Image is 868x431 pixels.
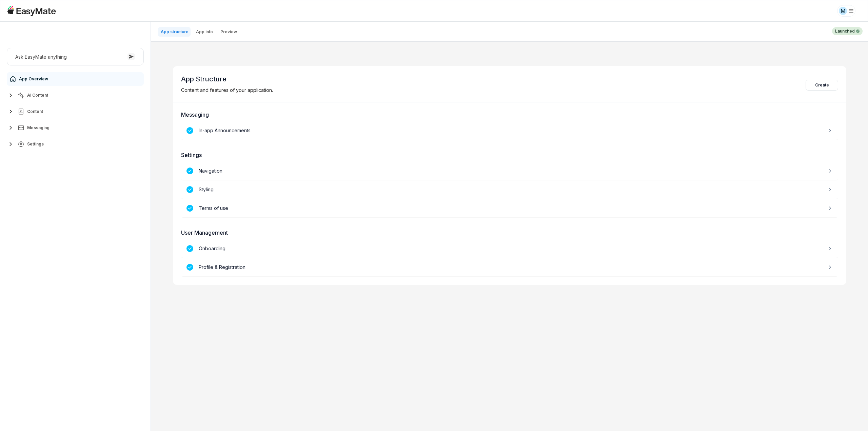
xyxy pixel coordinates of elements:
[181,121,838,140] a: In-app Announcements
[7,137,144,151] button: Settings
[7,48,144,65] button: Ask EasyMate anything
[27,93,48,98] span: AI Content
[181,229,838,237] h3: User Management
[181,74,273,84] p: App Structure
[181,258,838,277] a: Profile & Registration
[181,199,838,218] a: Terms of use
[199,204,228,212] p: Terms of use
[181,180,838,199] a: Styling
[181,151,838,159] h3: Settings
[199,167,222,175] p: Navigation
[27,109,43,114] span: Content
[199,186,214,193] p: Styling
[181,86,273,94] p: Content and features of your application.
[181,111,838,119] h3: Messaging
[161,29,189,35] p: App structure
[19,76,48,82] span: App Overview
[835,28,855,34] p: Launched
[181,239,838,258] a: Onboarding
[196,29,213,35] p: App info
[7,121,144,135] button: Messaging
[27,125,50,131] span: Messaging
[199,263,245,271] p: Profile & Registration
[199,127,251,134] p: In-app Announcements
[181,162,838,180] a: Navigation
[7,72,144,86] a: App Overview
[27,141,44,147] span: Settings
[199,245,225,252] p: Onboarding
[220,29,237,35] p: Preview
[806,80,838,91] button: Create
[7,105,144,118] button: Content
[7,89,144,102] button: AI Content
[839,7,847,15] div: M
